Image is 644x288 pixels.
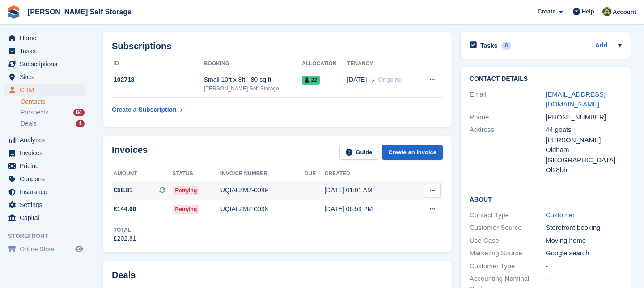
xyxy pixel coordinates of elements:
[112,145,148,160] h2: Invoices
[4,160,85,172] a: menu
[173,186,200,195] span: Retrying
[114,226,136,234] div: Total
[21,108,85,117] a: Prospects 84
[582,7,594,16] span: Help
[4,32,85,44] a: menu
[470,112,546,123] div: Phone
[302,76,320,85] span: 22
[21,97,85,106] a: Contacts
[595,41,607,51] a: Add
[20,160,73,172] span: Pricing
[546,90,606,108] a: [EMAIL_ADDRESS][DOMAIN_NAME]
[546,236,622,246] div: Moving home
[325,204,410,214] div: [DATE] 06:53 PM
[4,186,85,198] a: menu
[20,243,73,255] span: Online Store
[546,155,622,165] div: [GEOGRAPHIC_DATA]
[4,199,85,211] a: menu
[470,236,546,246] div: Use Case
[470,125,546,175] div: Address
[378,76,402,83] span: Ongoing
[20,71,73,83] span: Sites
[470,223,546,233] div: Customer Source
[546,165,622,175] div: Ol28bh
[4,173,85,185] a: menu
[546,125,622,145] div: 44 goats [PERSON_NAME]
[546,248,622,258] div: Google search
[114,186,133,195] span: £58.81
[305,167,325,181] th: Due
[302,57,347,71] th: Allocation
[4,134,85,146] a: menu
[382,145,443,160] a: Create an Invoice
[4,71,85,83] a: menu
[20,134,73,146] span: Analytics
[173,167,220,181] th: Status
[112,105,177,114] div: Create a Subscription
[7,5,21,19] img: stora-icon-8386f47178a22dfd0bd8f6a31ec36ba5ce8667c1dd55bd0f319d3a0aa187defe.svg
[4,84,85,96] a: menu
[546,112,622,123] div: [PHONE_NUMBER]
[546,261,622,271] div: -
[501,42,512,50] div: 0
[74,244,85,254] a: Preview store
[470,248,546,258] div: Marketing Source
[546,211,575,219] a: Customer
[220,167,305,181] th: Invoice number
[480,42,498,50] h2: Tasks
[470,210,546,220] div: Contact Type
[76,120,85,127] div: 1
[20,186,73,198] span: Insurance
[339,145,379,160] a: Guide
[20,84,73,96] span: CRM
[4,212,85,224] a: menu
[538,7,555,16] span: Create
[470,89,546,110] div: Email
[20,58,73,70] span: Subscriptions
[8,232,89,241] span: Storefront
[112,270,136,280] h2: Deals
[112,167,173,181] th: Amount
[20,173,73,185] span: Coupons
[204,57,302,71] th: Booking
[4,243,85,255] a: menu
[546,145,622,155] div: Oldham
[347,75,367,85] span: [DATE]
[20,147,73,159] span: Invoices
[112,41,443,51] h2: Subscriptions
[173,205,200,214] span: Retrying
[21,119,85,128] a: Deals 1
[20,199,73,211] span: Settings
[20,45,73,57] span: Tasks
[220,204,305,214] div: UQIALZMZ-0038
[470,261,546,271] div: Customer Type
[204,75,302,85] div: Small 10ft x 8ft - 80 sq ft
[114,204,136,214] span: £144.00
[546,223,622,233] div: Storefront booking
[325,167,410,181] th: Created
[4,45,85,57] a: menu
[470,76,622,83] h2: Contact Details
[24,4,135,19] a: [PERSON_NAME] Self Storage
[613,8,636,17] span: Account
[20,212,73,224] span: Capital
[21,119,37,128] span: Deals
[20,32,73,44] span: Home
[73,109,85,116] div: 84
[4,147,85,159] a: menu
[204,85,302,93] div: [PERSON_NAME] Self Storage
[112,57,204,71] th: ID
[21,108,48,117] span: Prospects
[220,186,305,195] div: UQIALZMZ-0049
[347,57,418,71] th: Tenancy
[325,186,410,195] div: [DATE] 01:01 AM
[112,102,182,118] a: Create a Subscription
[112,75,204,85] div: 102713
[114,234,136,243] div: £202.81
[4,58,85,70] a: menu
[470,195,622,203] h2: About
[602,7,611,16] img: Karl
